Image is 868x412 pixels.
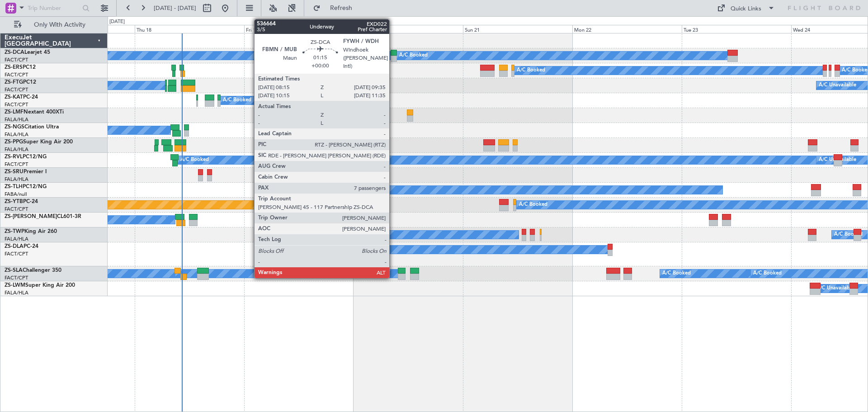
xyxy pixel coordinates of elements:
a: ZS-KATPC-24 [5,95,38,100]
span: ZS-DCA [5,50,24,55]
a: FACT/CPT [5,161,28,168]
a: ZS-YTBPC-24 [5,199,38,204]
a: ZS-TWPKing Air 260 [5,229,57,234]
a: ZS-RVLPC12/NG [5,154,47,160]
a: ZS-DCALearjet 45 [5,50,50,55]
button: Only With Activity [10,18,98,32]
span: ZS-TLH [5,184,23,189]
div: Mon 22 [572,25,682,33]
span: ZS-SLA [5,268,23,273]
div: A/C Booked [296,183,324,197]
div: A/C Booked [308,138,337,152]
div: Tue 23 [682,25,791,33]
div: A/C Booked [326,228,355,242]
a: ZS-FTGPC12 [5,80,36,85]
div: A/C Booked [180,153,209,167]
span: ZS-LMF [5,109,24,115]
button: Quick Links [712,1,779,15]
a: FALA/HLA [5,131,28,138]
div: A/C Unavailable [819,79,856,92]
div: A/C Booked [399,49,428,62]
a: ZS-SRUPremier I [5,169,47,175]
a: ZS-LWMSuper King Air 200 [5,283,75,288]
a: FACT/CPT [5,71,28,78]
a: FALA/HLA [5,146,28,153]
a: FACT/CPT [5,86,28,93]
div: A/C Booked [223,94,251,107]
a: FACT/CPT [5,57,28,63]
div: A/C Booked [662,267,691,280]
span: ZS-RVL [5,154,23,160]
span: ZS-ERS [5,65,23,70]
a: FACT/CPT [5,275,28,281]
span: ZS-KAT [5,95,23,100]
a: ZS-NGSCitation Ultra [5,124,59,130]
span: ZS-YTB [5,199,23,204]
a: FALA/HLA [5,176,28,183]
a: FACT/CPT [5,206,28,213]
a: ZS-TLHPC12/NG [5,184,47,189]
div: Sun 21 [463,25,572,33]
div: A/C Booked [519,198,547,212]
span: ZS-DLA [5,244,24,249]
a: ZS-SLAChallenger 350 [5,268,61,273]
span: ZS-SRU [5,169,24,175]
span: Refresh [322,5,360,11]
a: ZS-PPGSuper King Air 200 [5,139,73,145]
div: [DATE] [109,18,125,26]
a: ZS-[PERSON_NAME]CL601-3R [5,214,81,219]
div: A/C Booked [309,109,338,122]
span: ZS-[PERSON_NAME] [5,214,57,219]
a: FALA/HLA [5,116,28,123]
span: ZS-TWP [5,229,24,234]
div: Sat 20 [354,25,463,33]
div: A/C Booked [834,228,863,242]
div: A/C Booked [517,64,545,77]
a: FACT/CPT [5,251,28,257]
a: ZS-ERSPC12 [5,65,36,70]
div: Fri 19 [244,25,354,33]
div: A/C Booked [753,267,782,280]
a: FACT/CPT [5,101,28,108]
div: Quick Links [731,5,761,14]
span: ZS-FTG [5,80,23,85]
div: A/C Booked [289,243,317,256]
a: FALA/HLA [5,289,28,296]
span: ZS-NGS [5,124,24,130]
span: ZS-PPG [5,139,23,145]
input: Trip Number [28,1,80,15]
a: ZS-LMFNextant 400XTi [5,109,64,115]
a: FABA/null [5,191,27,198]
div: A/C Unavailable [816,282,854,295]
span: ZS-LWM [5,283,25,288]
button: Refresh [309,1,363,15]
a: FALA/HLA [5,236,28,242]
div: Thu 18 [135,25,244,33]
div: A/C Unavailable [819,153,856,167]
span: [DATE] - [DATE] [154,4,196,12]
a: ZS-DLAPC-24 [5,244,38,249]
span: Only With Activity [24,22,95,28]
